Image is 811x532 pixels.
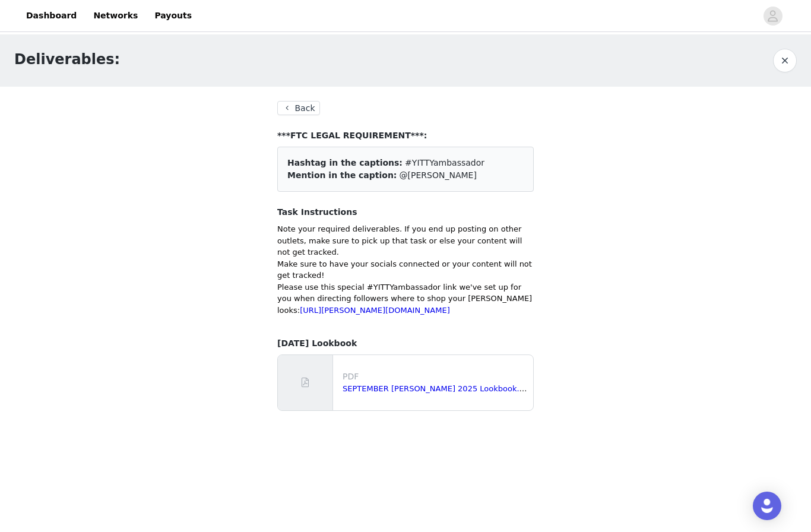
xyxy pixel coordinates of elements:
[287,158,403,167] span: Hashtag in the captions:
[277,281,534,316] p: Please use this special #YITTYambassador link we've set up for you when directing followers where...
[343,370,528,383] p: PDF
[767,7,778,26] div: avatar
[277,337,534,350] h4: [DATE] Lookbook
[277,223,534,258] p: Note your required deliverables. If you end up posting on other outlets, make sure to pick up tha...
[147,2,199,29] a: Payouts
[19,2,84,29] a: Dashboard
[277,258,534,281] p: Make sure to have your socials connected or your content will not get tracked!
[753,492,781,520] div: Open Intercom Messenger
[400,170,477,180] span: @[PERSON_NAME]
[277,101,320,115] button: Back
[14,49,120,70] h1: Deliverables:
[86,2,145,29] a: Networks
[287,170,397,180] span: Mention in the caption:
[277,206,534,218] h4: Task Instructions
[405,158,484,167] span: #YITTYambassador
[343,384,532,393] a: SEPTEMBER [PERSON_NAME] 2025 Lookbook.pdf
[300,306,450,315] a: [URL][PERSON_NAME][DOMAIN_NAME]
